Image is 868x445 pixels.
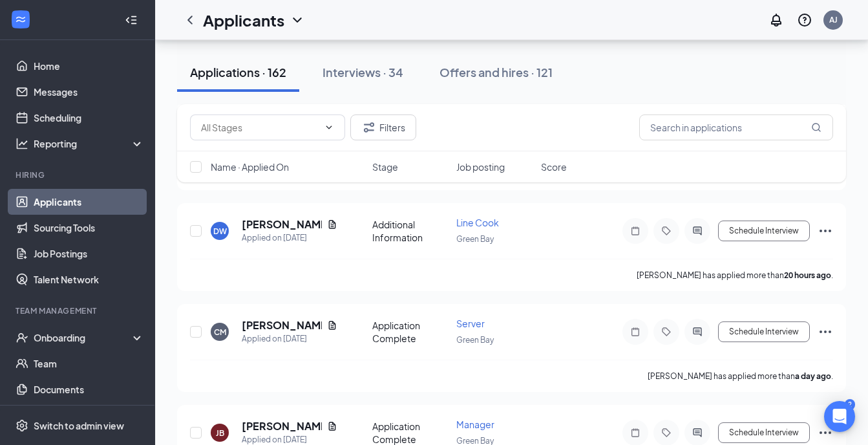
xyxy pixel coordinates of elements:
svg: Note [628,327,643,337]
h5: [PERSON_NAME] [242,419,322,433]
span: Score [541,160,567,173]
svg: ChevronDown [324,122,334,133]
div: JB [216,428,224,439]
a: Surveys [34,402,144,428]
h1: Applicants [203,9,284,31]
span: Green Bay [456,234,494,244]
span: Server [456,318,485,329]
div: Reporting [34,137,145,150]
svg: Collapse [125,14,138,27]
a: Sourcing Tools [34,215,144,241]
h5: [PERSON_NAME] [242,217,322,232]
div: Switch to admin view [34,419,124,432]
input: All Stages [201,120,319,135]
div: Application Complete [372,319,449,345]
svg: Note [628,428,643,438]
svg: ActiveChat [690,226,705,236]
div: Onboarding [34,331,133,344]
a: Scheduling [34,105,144,131]
button: Schedule Interview [718,221,810,241]
span: Job posting [456,160,505,173]
svg: ActiveChat [690,428,705,438]
a: Applicants [34,189,144,215]
span: Green Bay [456,335,494,345]
svg: Settings [16,419,28,432]
p: [PERSON_NAME] has applied more than . [648,371,833,382]
input: Search in applications [639,114,833,140]
div: AJ [829,14,838,25]
svg: Tag [659,226,674,236]
a: Talent Network [34,266,144,292]
div: Applied on [DATE] [242,232,337,244]
a: Home [34,53,144,79]
svg: Ellipses [818,425,833,440]
div: Hiring [16,169,142,180]
h5: [PERSON_NAME] [242,318,322,332]
svg: Ellipses [818,324,833,340]
p: [PERSON_NAME] has applied more than . [637,270,833,281]
svg: Ellipses [818,223,833,239]
div: Applications · 162 [190,64,286,80]
div: Applied on [DATE] [242,332,337,345]
b: 20 hours ago [784,270,831,280]
span: Name · Applied On [211,160,289,173]
button: Schedule Interview [718,422,810,443]
button: Schedule Interview [718,321,810,342]
svg: Document [327,421,337,431]
div: Team Management [16,305,142,316]
span: Line Cook [456,217,499,228]
svg: WorkstreamLogo [14,13,27,26]
div: DW [213,226,227,237]
svg: UserCheck [16,331,28,344]
a: Team [34,351,144,376]
span: Stage [372,160,398,173]
svg: ChevronLeft [182,12,198,28]
svg: ActiveChat [690,327,705,337]
a: Job Postings [34,241,144,266]
svg: Tag [659,327,674,337]
svg: Analysis [16,137,28,150]
svg: ChevronDown [290,12,305,28]
div: Interviews · 34 [323,64,403,80]
svg: QuestionInfo [797,12,812,28]
b: a day ago [795,371,831,381]
span: Manager [456,418,494,430]
svg: Tag [659,428,674,438]
svg: Notifications [768,12,784,28]
div: CM [214,327,226,338]
button: Filter Filters [350,114,416,140]
svg: Note [628,226,643,236]
a: Messages [34,79,144,105]
svg: Filter [361,120,377,135]
svg: Document [327,219,337,230]
a: Documents [34,376,144,402]
svg: Document [327,320,337,331]
div: Open Intercom Messenger [824,401,855,432]
div: Offers and hires · 121 [439,64,553,80]
svg: MagnifyingGlass [811,122,821,133]
div: Additional Information [372,218,449,244]
div: 2 [845,399,855,410]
